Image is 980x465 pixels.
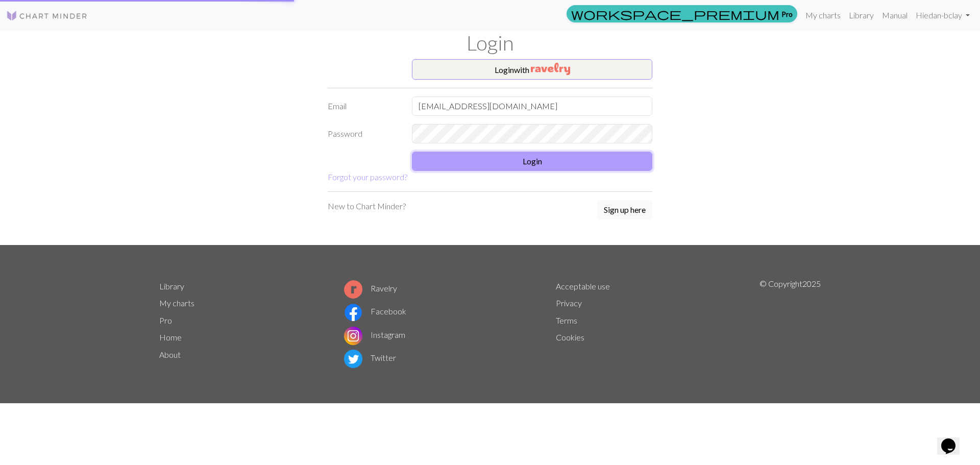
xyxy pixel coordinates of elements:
[556,298,582,308] a: Privacy
[344,327,362,345] img: Instagram logo
[344,306,406,316] a: Facebook
[322,96,406,116] label: Email
[845,5,878,26] a: Library
[328,200,406,212] p: New to Chart Minder?
[412,152,652,171] button: Login
[597,200,652,221] a: Sign up here
[878,5,912,26] a: Manual
[328,172,407,182] a: Forgot your password?
[556,332,584,342] a: Cookies
[531,63,570,75] img: Ravelry
[344,330,405,339] a: Instagram
[937,424,970,455] iframe: chat widget
[159,315,172,325] a: Pro
[556,315,577,325] a: Terms
[412,59,652,80] button: Loginwith
[159,298,194,308] a: My charts
[6,10,88,22] img: Logo
[597,200,652,219] button: Sign up here
[912,5,974,26] a: Hiedan-bclay
[556,281,610,291] a: Acceptable use
[344,353,396,362] a: Twitter
[567,5,797,22] a: Pro
[153,31,827,55] h1: Login
[759,278,821,371] p: © Copyright 2025
[159,281,184,291] a: Library
[159,350,181,359] a: About
[801,5,845,26] a: My charts
[344,280,362,299] img: Ravelry logo
[344,283,397,293] a: Ravelry
[571,7,779,21] span: workspace_premium
[159,332,182,342] a: Home
[322,124,406,143] label: Password
[344,350,362,368] img: Twitter logo
[344,303,362,322] img: Facebook logo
